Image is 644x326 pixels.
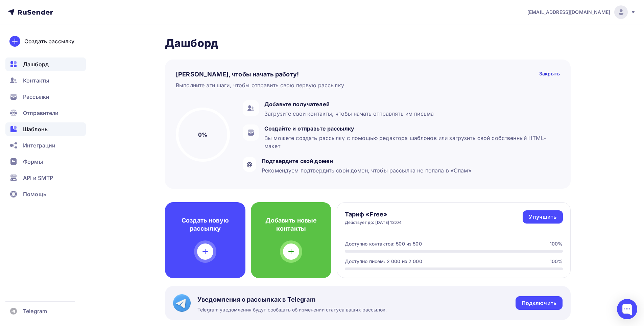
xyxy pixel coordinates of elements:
[23,174,53,182] span: API и SMTP
[23,60,49,68] span: Дашборд
[165,37,571,50] h2: Дашборд
[5,74,86,87] a: Контакты
[527,9,610,16] span: [EMAIL_ADDRESS][DOMAIN_NAME]
[550,258,563,265] div: 100%
[5,90,86,103] a: Рассылки
[523,210,563,224] a: Улучшить
[197,296,387,304] span: Уведомления о рассылках в Telegram
[23,125,49,133] span: Шаблоны
[264,134,556,150] div: Вы можете создать рассылку с помощью редактора шаблонов или загрузить свой собственный HTML-макет
[23,93,49,101] span: Рассылки
[550,240,563,247] div: 100%
[345,210,402,218] h4: Тариф «Free»
[176,81,344,89] div: Выполните эти шаги, чтобы отправить свою первую рассылку
[5,122,86,136] a: Шаблоны
[264,110,434,118] div: Загрузите свои контакты, чтобы начать отправлять им письма
[345,240,422,247] div: Доступно контактов: 500 из 500
[198,131,207,139] h5: 0%
[197,306,387,313] span: Telegram уведомления будут сообщать об изменении статуса ваших рассылок.
[5,155,86,168] a: Формы
[24,37,74,45] div: Создать рассылку
[262,157,471,165] div: Подтвердите свой домен
[527,5,636,19] a: [EMAIL_ADDRESS][DOMAIN_NAME]
[262,166,471,174] div: Рекомендуем подтвердить свой домен, чтобы рассылка не попала в «Спам»
[5,106,86,120] a: Отправители
[23,141,55,149] span: Интеграции
[23,190,46,198] span: Помощь
[5,57,86,71] a: Дашборд
[176,70,299,78] h4: [PERSON_NAME], чтобы начать работу!
[23,158,43,166] span: Формы
[529,213,556,221] div: Улучшить
[264,124,556,133] div: Создайте и отправьте рассылку
[264,100,434,108] div: Добавьте получателей
[23,109,59,117] span: Отправители
[262,216,320,233] h4: Добавить новые контакты
[345,220,402,225] div: Действует до: [DATE] 13:04
[522,299,556,307] div: Подключить
[23,307,47,315] span: Telegram
[23,76,49,85] span: Контакты
[176,216,235,233] h4: Создать новую рассылку
[539,70,560,78] div: Закрыть
[345,258,422,265] div: Доступно писем: 2 000 из 2 000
